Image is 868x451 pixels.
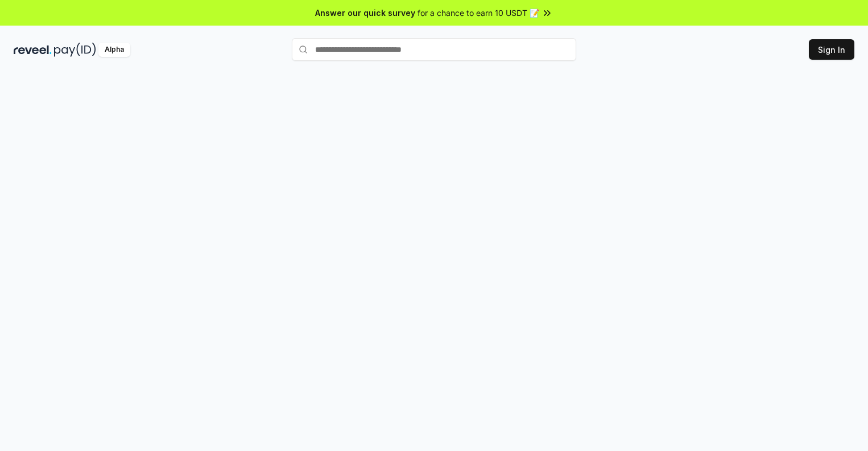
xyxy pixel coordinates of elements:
[98,43,130,57] div: Alpha
[418,7,539,19] span: for a chance to earn 10 USDT 📝
[14,43,52,57] img: reveel_dark
[315,7,415,19] span: Answer our quick survey
[54,43,96,57] img: pay_id
[809,39,854,60] button: Sign In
